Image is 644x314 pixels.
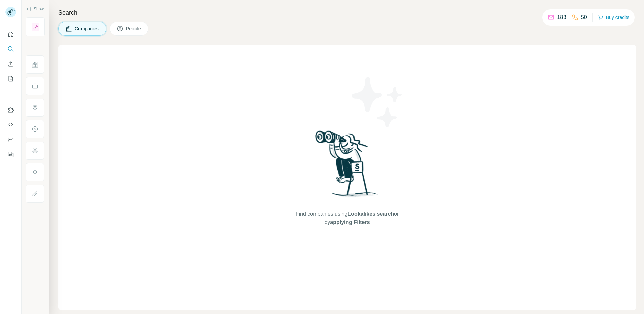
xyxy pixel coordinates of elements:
[347,72,408,132] img: Surfe Illustration - Stars
[293,210,401,226] span: Find companies using or by
[5,133,16,146] button: Dashboard
[330,219,370,225] span: applying Filters
[5,119,16,131] button: Use Surfe API
[75,25,99,32] span: Companies
[5,58,16,70] button: Enrich CSV
[347,211,394,217] span: Lookalikes search
[5,148,16,160] button: Feedback
[598,13,629,22] button: Buy credits
[5,28,16,40] button: Quick start
[557,13,566,22] p: 183
[21,4,48,14] button: Show
[5,104,16,116] button: Use Surfe on LinkedIn
[58,8,636,17] h4: Search
[126,25,142,32] span: People
[312,129,382,204] img: Surfe Illustration - Woman searching with binoculars
[5,73,16,85] button: My lists
[5,43,16,55] button: Search
[581,13,587,22] p: 50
